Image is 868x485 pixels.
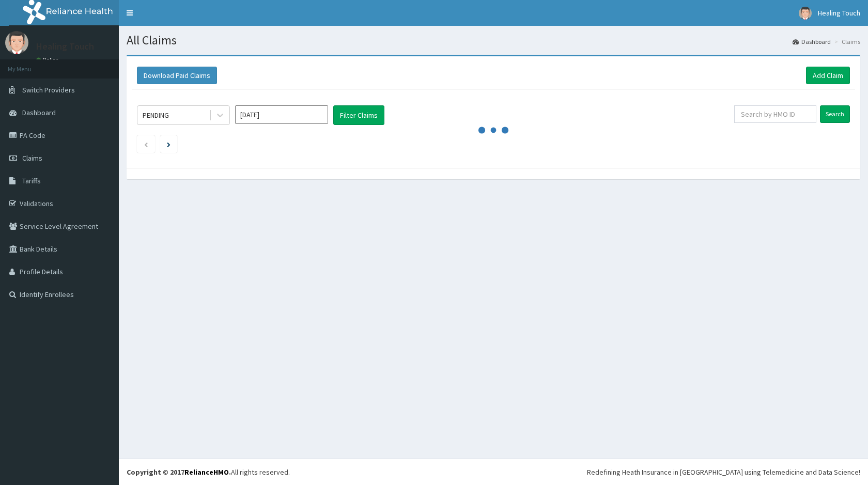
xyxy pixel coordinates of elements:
p: Healing Touch [36,42,94,51]
button: Download Paid Claims [137,67,217,84]
img: User Image [5,31,28,54]
footer: All rights reserved. [119,459,868,485]
div: Redefining Heath Insurance in [GEOGRAPHIC_DATA] using Telemedicine and Data Science! [587,467,860,477]
button: Filter Claims [333,105,384,125]
a: Dashboard [793,37,831,46]
li: Claims [832,37,860,46]
input: Select Month and Year [235,105,328,124]
input: Search by HMO ID [734,105,816,123]
svg: audio-loading [478,115,509,146]
span: Healing Touch [818,8,860,18]
span: Switch Providers [22,85,75,95]
input: Search [820,105,850,123]
span: Dashboard [22,108,56,117]
a: RelianceHMO [184,467,229,477]
img: User Image [799,7,812,20]
span: Tariffs [22,176,41,185]
a: Add Claim [806,67,850,84]
strong: Copyright © 2017 . [127,467,231,477]
a: Next page [167,139,171,149]
h1: All Claims [127,34,860,47]
a: Previous page [144,139,148,149]
span: Claims [22,153,42,163]
div: PENDING [143,110,169,120]
a: Online [36,56,61,64]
